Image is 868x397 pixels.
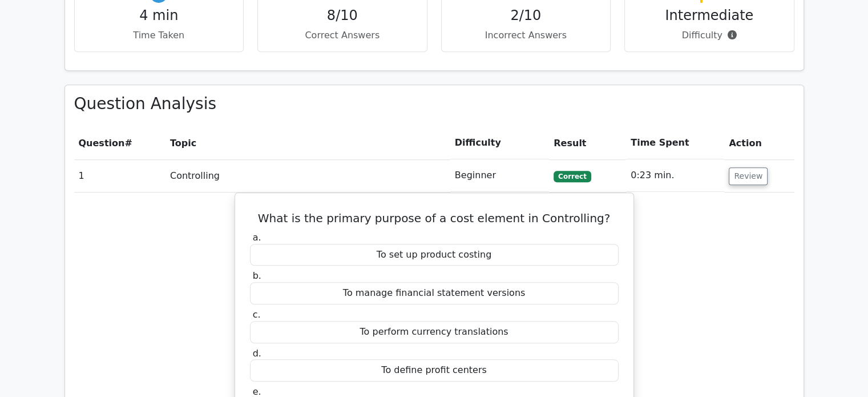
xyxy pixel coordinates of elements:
[626,127,724,159] th: Time Spent
[84,29,235,42] p: Time Taken
[250,244,619,266] div: To set up product costing
[554,171,591,182] span: Correct
[165,159,450,192] td: Controlling
[250,282,619,304] div: To manage financial statement versions
[451,7,601,24] h4: 2/10
[253,309,261,320] span: c.
[634,29,785,42] p: Difficulty
[549,127,626,159] th: Result
[249,211,620,225] h5: What is the primary purpose of a cost element in Controlling?
[267,29,418,42] p: Correct Answers
[165,127,450,159] th: Topic
[250,321,619,343] div: To perform currency translations
[253,270,261,281] span: b.
[450,127,549,159] th: Difficulty
[253,386,261,397] span: e.
[451,29,601,42] p: Incorrect Answers
[253,232,261,243] span: a.
[634,7,785,24] h4: Intermediate
[253,348,261,359] span: d.
[250,359,619,382] div: To define profit centers
[74,127,165,159] th: #
[450,159,549,192] td: Beginner
[626,159,724,192] td: 0:23 min.
[79,138,125,149] span: Question
[729,167,768,185] button: Review
[74,159,165,192] td: 1
[74,94,794,114] h3: Question Analysis
[267,7,418,24] h4: 8/10
[724,127,794,159] th: Action
[84,7,235,24] h4: 4 min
